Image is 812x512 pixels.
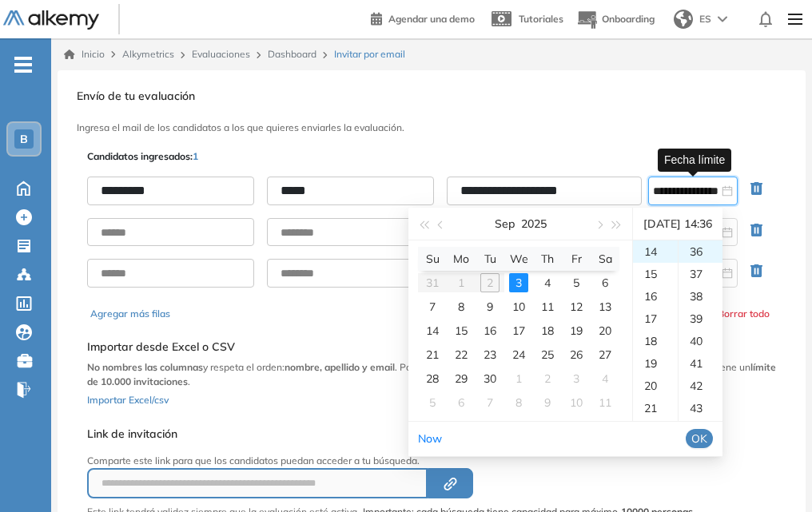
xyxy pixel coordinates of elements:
div: 1 [509,369,528,388]
span: Alkymetrics [122,48,174,60]
div: 26 [567,345,586,364]
div: [DATE] 14:36 [639,208,716,240]
td: 2025-09-12 [562,295,591,319]
td: 2025-10-08 [504,391,533,415]
th: We [504,247,533,271]
td: 2025-10-07 [476,391,504,415]
td: 2025-10-03 [562,367,591,391]
div: 15 [633,263,678,285]
td: 2025-09-24 [504,343,533,367]
img: Logo [3,10,99,30]
div: 22 [452,345,471,364]
div: Fecha límite [658,149,731,172]
div: 20 [595,321,615,340]
span: Importar Excel/csv [87,394,169,406]
td: 2025-09-07 [418,295,447,319]
h3: Envío de tu evaluación [77,89,786,103]
td: 2025-09-10 [504,295,533,319]
div: 25 [538,345,557,364]
th: Sa [591,247,619,271]
td: 2025-09-04 [533,271,562,295]
div: 3 [567,369,586,388]
div: 7 [423,297,442,316]
td: 2025-10-04 [591,367,619,391]
div: 4 [538,273,557,292]
div: 8 [452,297,471,316]
th: Su [418,247,447,271]
div: 40 [679,330,722,352]
td: 2025-09-23 [476,343,504,367]
div: 8 [509,393,528,412]
td: 2025-10-06 [447,391,476,415]
button: 2025 [521,208,547,240]
div: 18 [633,330,678,352]
th: Mo [447,247,476,271]
a: Agendar una demo [371,8,475,27]
div: 27 [595,345,615,364]
span: 1 [193,150,198,162]
td: 2025-09-18 [533,319,562,343]
div: 11 [538,297,557,316]
td: 2025-09-28 [418,367,447,391]
b: nombre, apellido y email [285,361,395,373]
td: 2025-09-09 [476,295,504,319]
div: 38 [679,285,722,308]
span: ES [699,12,711,26]
div: 30 [480,369,500,388]
b: No nombres las columnas [87,361,203,373]
div: 9 [480,297,500,316]
div: 19 [567,321,586,340]
div: 6 [595,273,615,292]
h5: Importar desde Excel o CSV [87,340,776,354]
td: 2025-09-19 [562,319,591,343]
div: 6 [452,393,471,412]
div: 17 [509,321,528,340]
span: OK [691,430,707,447]
div: 7 [480,393,500,412]
div: 11 [595,393,615,412]
span: B [20,133,28,145]
img: world [674,10,693,29]
button: Sep [495,208,515,240]
td: 2025-09-06 [591,271,619,295]
td: 2025-10-11 [591,391,619,415]
td: 2025-10-02 [533,367,562,391]
div: 28 [423,369,442,388]
button: Borrar todo [718,307,770,321]
div: 2 [538,369,557,388]
th: Tu [476,247,504,271]
div: 43 [679,397,722,419]
td: 2025-09-30 [476,367,504,391]
a: Dashboard [268,48,316,60]
div: 10 [509,297,528,316]
div: 5 [567,273,586,292]
div: 17 [633,308,678,330]
td: 2025-09-25 [533,343,562,367]
div: 44 [679,419,722,442]
div: 10 [567,393,586,412]
button: Onboarding [576,2,655,37]
td: 2025-09-13 [591,295,619,319]
p: Candidatos ingresados: [87,149,198,164]
img: Menu [782,3,809,35]
b: límite de 10.000 invitaciones [87,361,776,387]
div: 4 [595,369,615,388]
div: 41 [679,352,722,375]
div: 9 [538,393,557,412]
div: 16 [633,285,678,308]
div: 18 [538,321,557,340]
div: 39 [679,308,722,330]
h5: Link de invitación [87,427,693,441]
div: 13 [595,297,615,316]
h3: Ingresa el mail de los candidatos a los que quieres enviarles la evaluación. [77,122,786,133]
td: 2025-10-10 [562,391,591,415]
img: arrow [718,16,727,22]
div: 15 [452,321,471,340]
td: 2025-09-26 [562,343,591,367]
div: 19 [633,352,678,375]
div: 36 [679,240,722,263]
td: 2025-09-16 [476,319,504,343]
button: Agregar más filas [90,307,170,321]
td: 2025-09-03 [504,271,533,295]
div: 14 [633,240,678,263]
